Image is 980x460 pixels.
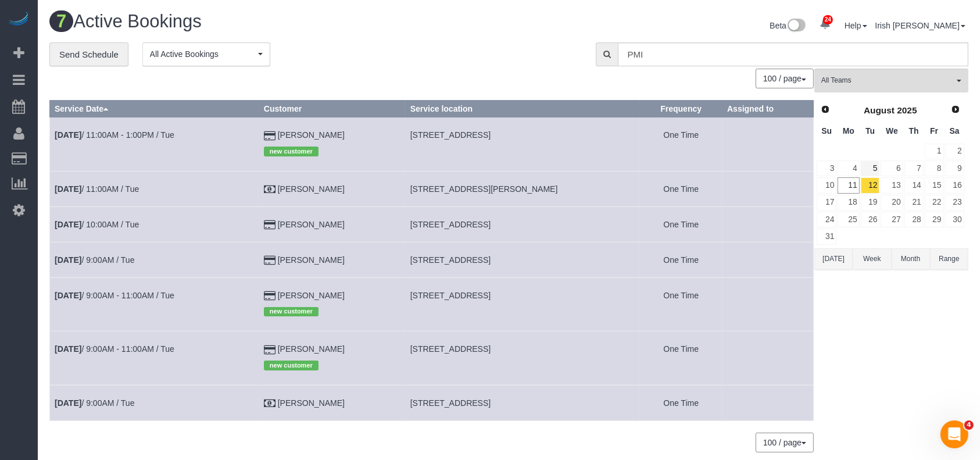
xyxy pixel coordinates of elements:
span: Sunday [821,126,832,135]
span: [STREET_ADDRESS] [410,291,491,300]
a: 2 [945,144,964,159]
nav: Pagination navigation [756,69,814,88]
a: 26 [861,212,880,227]
a: 30 [945,212,964,227]
th: Frequency [640,101,723,117]
nav: Pagination navigation [756,433,814,452]
a: 12 [861,177,880,193]
b: [DATE] [55,184,81,194]
a: [DATE]/ 11:00AM - 1:00PM / Tue [55,130,174,140]
b: [DATE] [55,255,81,265]
a: 11 [838,177,859,193]
a: 10 [817,177,836,193]
td: Schedule date [50,385,259,420]
h1: Active Bookings [49,12,500,31]
a: [DATE]/ 9:00AM / Tue [55,398,134,408]
a: 21 [904,195,924,211]
td: Schedule date [50,242,259,277]
a: [PERSON_NAME] [278,184,345,194]
a: [PERSON_NAME] [278,398,345,408]
button: Week [853,248,891,270]
td: Service location [405,385,640,420]
span: [STREET_ADDRESS][PERSON_NAME] [410,184,558,194]
span: 4 [964,420,974,430]
a: [PERSON_NAME] [278,344,345,354]
i: Credit Card Payment [264,346,276,354]
a: 24 [814,12,836,37]
input: Enter the first 3 letters of the name to search [618,42,968,66]
button: [DATE] [814,248,853,270]
td: Frequency [640,206,723,242]
td: Frequency [640,117,723,171]
td: Schedule date [50,331,259,385]
th: Service Date [50,101,259,117]
a: Prev [817,102,834,118]
td: Assigned to [723,117,814,171]
b: [DATE] [55,291,81,300]
span: [STREET_ADDRESS] [410,398,491,408]
button: Month [892,248,930,270]
a: 22 [925,195,944,211]
span: new customer [264,147,319,156]
i: Check Payment [264,400,276,408]
td: Frequency [640,277,723,331]
button: 100 / page [756,433,814,452]
a: [PERSON_NAME] [278,255,345,265]
span: August [864,105,895,115]
button: 100 / page [756,69,814,88]
button: All Active Bookings [142,42,270,66]
td: Service location [405,206,640,242]
td: Service location [405,117,640,171]
a: Irish [PERSON_NAME] [875,21,965,30]
th: Customer [259,101,405,117]
a: [PERSON_NAME] [278,291,345,300]
a: [PERSON_NAME] [278,130,345,140]
td: Frequency [640,171,723,206]
button: All Teams [814,69,968,92]
td: Frequency [640,242,723,277]
a: 25 [838,212,859,227]
td: Customer [259,331,405,385]
button: Range [930,248,968,270]
i: Credit Card Payment [264,221,276,229]
td: Schedule date [50,206,259,242]
a: 6 [881,161,903,176]
a: 17 [817,195,836,211]
span: [STREET_ADDRESS] [410,255,491,265]
span: Prev [821,105,830,114]
span: 2025 [897,105,917,115]
span: Monday [843,126,854,135]
a: 8 [925,161,944,176]
a: [PERSON_NAME] [278,220,345,229]
td: Assigned to [723,171,814,206]
a: 9 [945,161,964,176]
span: All Teams [821,76,954,85]
span: [STREET_ADDRESS] [410,220,491,229]
i: Credit Card Payment [264,292,276,300]
td: Customer [259,242,405,277]
a: [DATE]/ 10:00AM / Tue [55,220,139,229]
span: 24 [823,15,833,24]
td: Assigned to [723,277,814,331]
span: Wednesday [886,126,898,135]
td: Customer [259,206,405,242]
a: 28 [904,212,924,227]
td: Assigned to [723,242,814,277]
span: 7 [49,10,73,32]
a: 29 [925,212,944,227]
a: Help [845,21,867,30]
a: Send Schedule [49,42,128,67]
span: Tuesday [865,126,875,135]
img: Automaid Logo [7,12,30,28]
a: 23 [945,195,964,211]
a: Next [947,102,964,118]
a: Beta [770,21,806,30]
span: Friday [930,126,938,135]
td: Frequency [640,385,723,420]
td: Service location [405,242,640,277]
a: 18 [838,195,859,211]
span: new customer [264,307,319,316]
a: [DATE]/ 9:00AM - 11:00AM / Tue [55,291,174,300]
iframe: Intercom live chat [940,420,968,448]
